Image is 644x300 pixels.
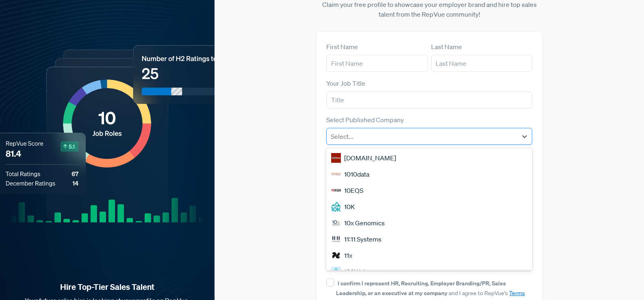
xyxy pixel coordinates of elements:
[331,218,341,228] img: 10x Genomics
[326,231,532,247] div: 11:11 Systems
[326,215,532,231] div: 10x Genomics
[326,91,532,108] input: Title
[331,267,341,276] img: 120Water
[331,186,341,195] img: 10EQS
[331,250,341,260] img: 11x
[509,289,525,297] a: Terms
[326,247,532,263] div: 11x
[336,279,506,297] strong: I confirm I represent HR, Recruiting, Employer Branding/PR, Sales Leadership, or an executive at ...
[431,42,462,52] label: Last Name
[331,202,341,212] img: 10K
[326,166,532,182] div: 1010data
[431,55,532,72] input: Last Name
[331,169,341,179] img: 1010data
[326,199,532,215] div: 10K
[326,182,532,199] div: 10EQS
[326,263,532,280] div: 120Water
[326,42,358,52] label: First Name
[326,115,404,125] label: Select Published Company
[331,234,341,244] img: 11:11 Systems
[331,153,341,163] img: 1000Bulbs.com
[326,78,365,88] label: Your Job Title
[13,282,202,292] strong: Hire Top-Tier Sales Talent
[326,150,532,166] div: [DOMAIN_NAME]
[326,55,427,72] input: First Name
